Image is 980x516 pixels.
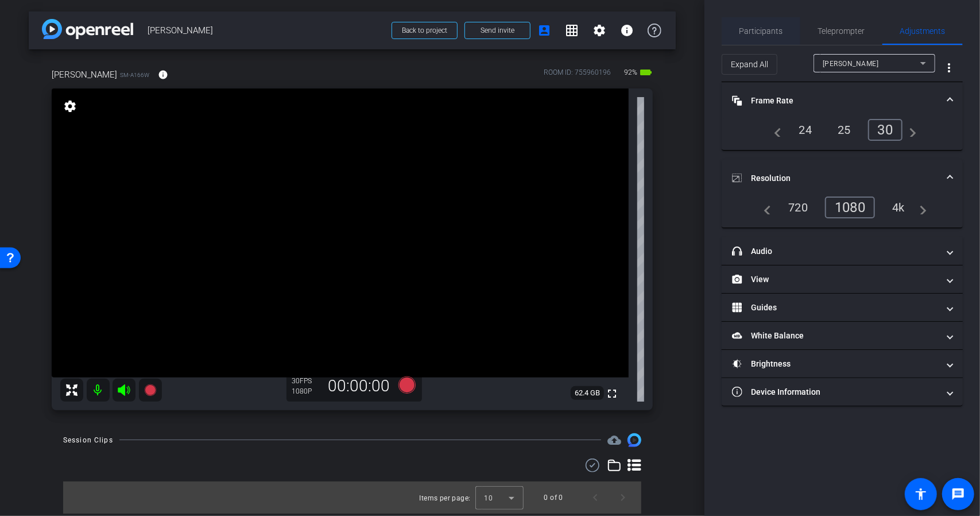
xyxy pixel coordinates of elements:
[42,19,133,39] img: app-logo
[942,61,956,75] mat-icon: more_vert
[823,60,879,68] span: [PERSON_NAME]
[607,433,621,447] mat-icon: cloud_upload
[732,386,939,398] mat-panel-title: Device Information
[722,378,963,406] mat-expansion-panel-header: Device Information
[639,66,653,79] mat-icon: battery_std
[768,123,782,137] mat-icon: navigate_before
[592,24,606,37] mat-icon: settings
[481,26,514,35] span: Send invite
[732,172,939,184] mat-panel-title: Resolution
[731,53,768,75] span: Expand All
[420,492,471,504] div: Items per page:
[722,237,963,265] mat-expansion-panel-header: Audio
[52,68,117,81] span: [PERSON_NAME]
[868,119,903,141] div: 30
[722,322,963,349] mat-expansion-panel-header: White Balance
[902,123,916,137] mat-icon: navigate_next
[757,201,771,214] mat-icon: navigate_before
[884,198,913,217] div: 4k
[791,120,821,140] div: 24
[732,358,939,370] mat-panel-title: Brightness
[609,484,637,511] button: Next page
[722,82,963,119] mat-expansion-panel-header: Frame Rate
[537,24,551,37] mat-icon: account_box
[829,120,859,140] div: 25
[607,433,621,447] span: Destinations for your clips
[825,197,875,218] div: 1080
[544,67,611,84] div: ROOM ID: 755960196
[544,492,563,503] div: 0 of 0
[402,26,447,34] span: Back to project
[722,119,963,150] div: Frame Rate
[627,433,641,447] img: Session clips
[571,386,604,400] span: 62.4 GB
[464,22,530,39] button: Send invite
[732,274,939,286] mat-panel-title: View
[148,19,385,42] span: [PERSON_NAME]
[392,22,458,39] button: Back to project
[722,350,963,378] mat-expansion-panel-header: Brightness
[935,54,963,82] button: More Options for Adjustments Panel
[62,99,78,113] mat-icon: settings
[605,387,619,401] mat-icon: fullscreen
[321,376,398,396] div: 00:00:00
[732,95,939,107] mat-panel-title: Frame Rate
[914,487,928,501] mat-icon: accessibility
[722,160,963,197] mat-expansion-panel-header: Resolution
[565,24,579,37] mat-icon: grid_on
[732,302,939,314] mat-panel-title: Guides
[63,434,113,446] div: Session Clips
[900,27,946,35] span: Adjustments
[722,294,963,321] mat-expansion-panel-header: Guides
[120,71,149,79] span: SM-A166W
[732,245,939,257] mat-panel-title: Audio
[292,376,321,386] div: 30
[780,198,816,217] div: 720
[722,54,777,75] button: Expand All
[732,330,939,342] mat-panel-title: White Balance
[620,24,634,37] mat-icon: info
[622,63,639,82] span: 92%
[722,197,963,228] div: Resolution
[158,70,168,80] mat-icon: info
[722,265,963,293] mat-expansion-panel-header: View
[582,484,609,511] button: Previous page
[951,487,965,501] mat-icon: message
[300,377,312,385] span: FPS
[292,387,321,396] div: 1080P
[913,201,927,214] mat-icon: navigate_next
[739,27,783,35] span: Participants
[818,27,865,35] span: Teleprompter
